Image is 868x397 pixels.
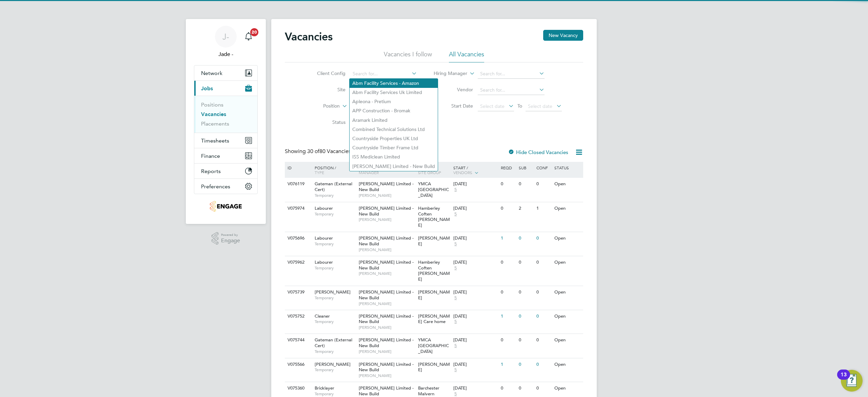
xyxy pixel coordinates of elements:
[350,79,438,88] li: Abm Facility Services - Amazon
[315,181,352,192] span: Gateman (External Cert)
[499,382,517,395] div: 0
[553,310,582,323] div: Open
[350,162,438,171] li: [PERSON_NAME] Limited - New Build
[212,232,240,245] a: Powered byEngage
[453,265,458,271] span: 5
[517,256,535,269] div: 0
[499,334,517,346] div: 0
[517,202,535,215] div: 2
[315,205,333,211] span: Labourer
[201,137,229,144] span: Timesheets
[194,65,257,80] button: Network
[434,87,473,93] label: Vendor
[535,286,552,299] div: 0
[286,358,310,371] div: V075566
[194,96,257,133] div: Jobs
[194,164,257,178] button: Reports
[418,259,450,282] span: Hamberley Coften [PERSON_NAME]
[359,193,415,198] span: [PERSON_NAME]
[499,256,517,269] div: 0
[359,271,415,276] span: [PERSON_NAME]
[286,232,310,245] div: V075696
[285,148,352,155] div: Showing
[528,103,552,109] span: Select date
[201,120,229,127] a: Placements
[478,69,545,79] input: Search for...
[242,26,255,48] a: 20
[315,211,355,217] span: Temporary
[499,178,517,190] div: 0
[201,70,222,76] span: Network
[480,103,505,109] span: Select date
[310,162,357,178] div: Position /
[453,211,458,217] span: 5
[453,181,497,187] div: [DATE]
[315,259,333,265] span: Labourer
[418,170,441,175] span: Site Group
[307,119,346,125] label: Status
[359,301,415,306] span: [PERSON_NAME]
[359,289,414,301] span: [PERSON_NAME] Limited - New Build
[418,181,449,198] span: YMCA [GEOGRAPHIC_DATA]
[517,286,535,299] div: 0
[194,201,258,212] a: Go to home page
[453,319,458,325] span: 5
[315,170,324,175] span: Type
[194,148,257,163] button: Finance
[359,259,414,271] span: [PERSON_NAME] Limited - New Build
[453,187,458,193] span: 5
[359,361,414,373] span: [PERSON_NAME] Limited - New Build
[517,382,535,395] div: 0
[315,235,333,241] span: Labourer
[221,238,240,244] span: Engage
[350,116,438,125] li: Aramark Limited
[418,361,450,373] span: [PERSON_NAME]
[350,134,438,143] li: Countryside Properties UK Ltd
[222,32,229,41] span: J-
[286,334,310,346] div: V075744
[359,349,415,354] span: [PERSON_NAME]
[315,367,355,373] span: Temporary
[453,235,497,241] div: [DATE]
[359,337,414,348] span: [PERSON_NAME] Limited - New Build
[499,310,517,323] div: 1
[210,201,241,212] img: thornbaker-logo-retina.png
[307,87,346,93] label: Site
[350,69,417,79] input: Search for...
[515,101,524,110] span: To
[384,50,432,62] li: Vacancies I follow
[418,337,449,354] span: YMCA [GEOGRAPHIC_DATA]
[359,205,414,217] span: [PERSON_NAME] Limited - New Build
[453,385,497,391] div: [DATE]
[841,370,863,392] button: Open Resource Center, 13 new notifications
[315,289,351,295] span: [PERSON_NAME]
[315,313,330,319] span: Cleaner
[553,162,582,173] div: Status
[517,178,535,190] div: 0
[553,256,582,269] div: Open
[315,361,351,367] span: [PERSON_NAME]
[315,391,355,397] span: Temporary
[453,314,497,319] div: [DATE]
[286,310,310,323] div: V075752
[285,30,333,43] h2: Vacancies
[359,313,414,325] span: [PERSON_NAME] Limited - New Build
[453,362,497,367] div: [DATE]
[535,202,552,215] div: 1
[286,286,310,299] div: V075739
[449,50,484,62] li: All Vacancies
[359,217,415,222] span: [PERSON_NAME]
[453,241,458,247] span: 5
[553,358,582,371] div: Open
[535,334,552,346] div: 0
[315,349,355,354] span: Temporary
[201,168,221,174] span: Reports
[315,319,355,324] span: Temporary
[517,162,535,173] div: Sub
[499,358,517,371] div: 1
[359,385,414,397] span: [PERSON_NAME] Limited - New Build
[543,30,583,41] button: New Vacancy
[194,133,257,148] button: Timesheets
[315,241,355,247] span: Temporary
[307,148,319,155] span: 30 of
